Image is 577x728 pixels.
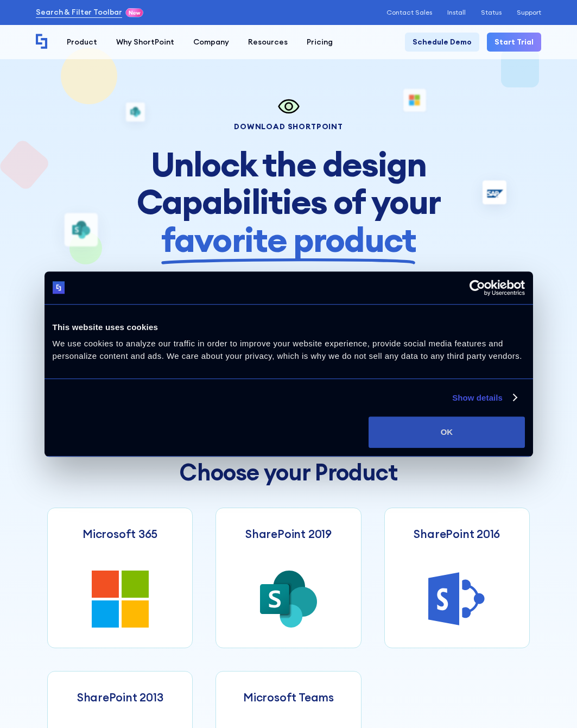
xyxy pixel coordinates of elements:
[517,9,541,16] a: Support
[193,36,229,48] div: Company
[248,36,288,48] div: Resources
[53,339,522,360] span: We use cookies to analyze our traffic in order to improve your website experience, provide social...
[53,282,65,294] img: logo
[452,391,516,404] a: Show details
[77,691,163,704] h3: SharePoint 2013
[382,602,577,728] iframe: Chat Widget
[161,221,416,258] span: favorite product
[405,33,479,52] a: Schedule Demo
[369,416,524,448] button: OK
[245,527,332,541] h3: SharePoint 2019
[53,321,525,334] div: This website uses cookies
[107,33,184,52] a: Why ShortPoint
[67,36,97,48] div: Product
[414,527,500,541] h3: SharePoint 2016
[184,33,239,52] a: Company
[47,508,193,648] a: Microsoft 365
[36,34,48,50] a: Home
[215,508,361,648] a: SharePoint 2019
[307,36,333,48] div: Pricing
[36,7,122,18] a: Search & Filter Toolbar
[243,691,334,704] h3: Microsoft Teams
[447,9,466,16] a: Install
[297,33,343,52] a: Pricing
[110,123,466,130] div: Download Shortpoint
[430,280,525,296] a: Usercentrics Cookiebot - opens in a new window
[58,33,107,52] a: Product
[116,36,174,48] div: Why ShortPoint
[481,9,502,16] a: Status
[47,460,530,485] h2: Choose your Product
[487,33,541,52] a: Start Trial
[386,9,432,16] a: Contact Sales
[239,33,297,52] a: Resources
[83,527,157,541] h3: Microsoft 365
[384,508,530,648] a: SharePoint 2016
[110,145,466,258] h1: Unlock the design Capabilities of your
